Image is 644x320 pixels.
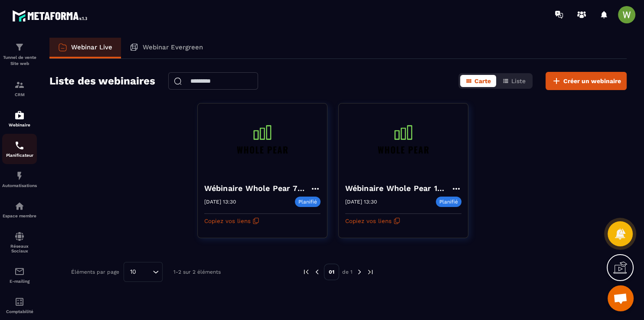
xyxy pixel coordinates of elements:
[204,110,320,176] img: webinar-background
[2,194,37,225] a: automationsautomationsEspace membre
[2,92,37,97] p: CRM
[204,199,236,205] p: [DATE] 13:30
[511,78,526,84] span: Liste
[14,201,25,211] img: automations
[2,123,37,127] p: Webinaire
[49,72,155,90] h2: Liste des webinaires
[14,171,25,181] img: automations
[14,266,25,277] img: email
[71,43,112,51] p: Webinar Live
[2,244,37,253] p: Réseaux Sociaux
[2,164,37,194] a: automationsautomationsAutomatisations
[71,269,119,275] p: Éléments par page
[345,182,451,194] h4: Wébinaire Whole Pear 11 Septembre 2025 à 12h30
[2,309,37,314] p: Comptabilité
[546,72,627,90] button: Créer un webinaire
[14,80,25,90] img: formation
[2,55,37,67] p: Tunnel de vente Site web
[345,110,461,176] img: webinar-background
[2,36,37,73] a: formationformationTunnel de vente Site web
[14,297,25,307] img: accountant
[2,279,37,284] p: E-mailing
[302,268,310,276] img: prev
[356,268,363,276] img: next
[366,268,374,276] img: next
[2,103,37,134] a: automationsautomationsWebinaire
[14,110,25,120] img: automations
[563,77,621,85] span: Créer un webinaire
[49,38,121,58] a: Webinar Live
[127,267,139,277] span: 10
[345,199,377,205] p: [DATE] 13:30
[12,8,90,24] img: logo
[204,214,259,228] button: Copiez vos liens
[2,225,37,260] a: social-networksocial-networkRéseaux Sociaux
[460,75,496,87] button: Carte
[173,269,221,275] p: 1-2 sur 2 éléments
[436,197,461,207] p: Planifié
[2,73,37,103] a: formationformationCRM
[14,231,25,242] img: social-network
[295,197,320,207] p: Planifié
[608,285,634,311] div: Open chat
[2,183,37,188] p: Automatisations
[324,264,339,280] p: 01
[204,182,310,194] h4: Wébinaire Whole Pear 7 octobre 2025 à 12h30
[2,153,37,158] p: Planificateur
[143,43,203,51] p: Webinar Evergreen
[2,213,37,218] p: Espace membre
[139,267,150,277] input: Search for option
[497,75,531,87] button: Liste
[342,268,353,275] p: de 1
[2,260,37,290] a: emailemailE-mailing
[2,134,37,164] a: schedulerschedulerPlanificateur
[313,268,321,276] img: prev
[14,140,25,151] img: scheduler
[124,262,163,282] div: Search for option
[474,78,491,84] span: Carte
[345,214,400,228] button: Copiez vos liens
[14,42,25,52] img: formation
